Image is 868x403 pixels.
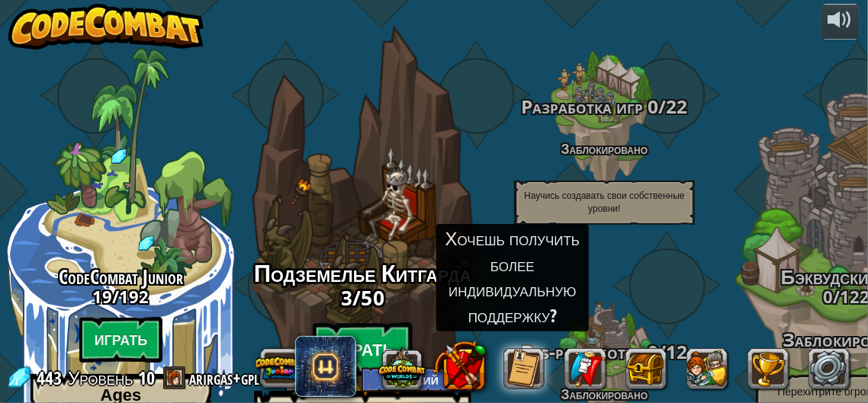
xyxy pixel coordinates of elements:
div: Хочешь получить более индивидуальную поддержку? [436,224,589,331]
button: Регулировать громкость [821,4,860,40]
span: 192 [120,285,149,308]
h3: / [217,287,507,309]
btn: Играть [313,323,413,378]
span: Научись создавать свои собственные уровни! [524,190,685,214]
span: 19 [93,285,113,308]
h3: / [484,97,725,117]
span: 443 [37,366,66,390]
span: 3 [341,284,353,312]
span: Разработка игр [522,94,644,119]
a: arirgas+gplus [190,366,278,390]
btn: Играть [79,317,163,363]
span: Подземелье Китгарда [254,257,472,290]
span: 0 [644,94,659,119]
h4: Заблокировано [484,387,725,401]
span: CodeCombat Junior [59,263,183,290]
span: 10 [139,366,156,390]
span: 50 [361,284,384,312]
img: CodeCombat - Learn how to code by playing a game [8,4,204,50]
span: 0 [823,285,833,308]
span: Уровень [68,366,133,391]
span: 22 [667,94,688,119]
h4: Заблокировано [484,142,725,156]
